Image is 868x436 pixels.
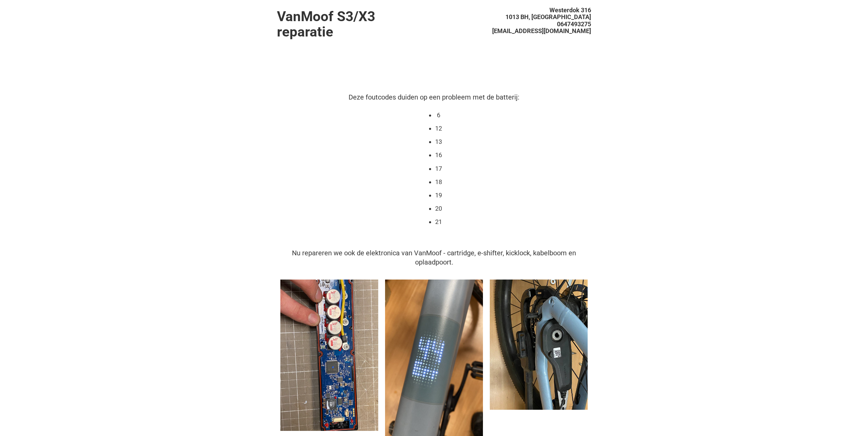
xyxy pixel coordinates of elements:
img: photo_2024-03-26_21-40-53_y0bn8s.jpg [280,280,378,431]
li: 12 [435,124,442,133]
li: 6 [435,111,442,120]
li: 17 [435,164,442,173]
li: 19 [435,191,442,200]
h1: VanMoof S3/X3 reparatie [277,9,434,39]
li: 16 [435,151,442,160]
img: photo_2024-03-26_20-56-35_zs6jxa.jpg [490,280,588,410]
li: 20 [435,204,442,213]
span: Deze foutcodes duiden op een probleem met de batterij: [349,93,519,101]
li: 21 [435,217,442,226]
span: [EMAIL_ADDRESS][DOMAIN_NAME] [492,27,591,34]
li: 13 [435,137,442,146]
span: 0647493275 [557,20,591,28]
span: Westerdok 316 [549,6,591,14]
li: 18 [435,178,442,186]
span: Nu repareren we ook de elektronica van VanMoof - cartridge, e-shifter, kicklock, kabelboom en opl... [292,249,576,266]
span: 1013 BH, [GEOGRAPHIC_DATA] [505,13,591,20]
